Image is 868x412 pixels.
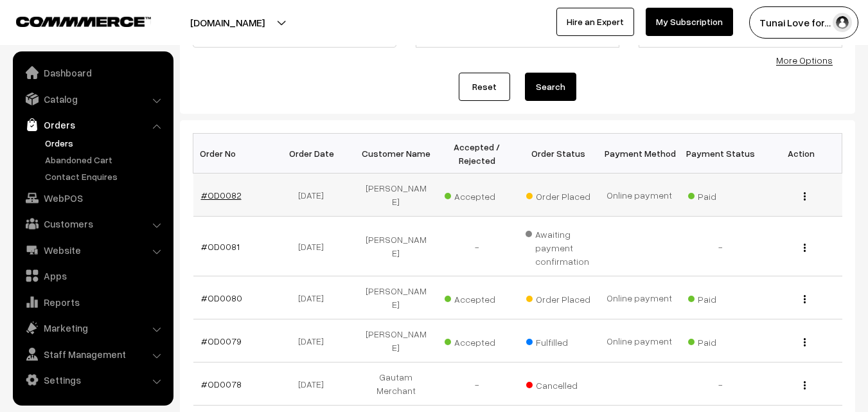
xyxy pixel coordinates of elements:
td: [PERSON_NAME] [355,174,436,217]
img: user [833,13,852,32]
img: Menu [804,295,806,303]
a: #OD0080 [201,292,242,303]
td: Online payment [599,319,680,363]
a: Website [16,238,169,262]
td: [PERSON_NAME] [355,276,436,319]
td: [DATE] [274,217,355,276]
span: Accepted [445,332,509,349]
td: [PERSON_NAME] [355,217,436,276]
button: Tunai Love for… [749,6,858,39]
a: Staff Management [16,343,169,366]
a: Reset [459,73,510,101]
span: Awaiting payment confirmation [526,224,591,268]
a: Dashboard [16,61,169,84]
a: Reports [16,291,169,314]
td: Online payment [599,276,680,319]
span: Order Placed [526,186,590,203]
a: WebPOS [16,186,169,210]
td: [DATE] [274,319,355,363]
a: Customers [16,212,169,235]
a: #OD0081 [201,241,240,252]
span: Fulfilled [526,332,590,349]
a: Marketing [16,316,169,339]
img: Menu [804,192,806,201]
a: Contact Enquires [42,170,169,183]
td: [DATE] [274,276,355,319]
a: Apps [16,264,169,287]
img: Menu [804,244,806,252]
td: [DATE] [274,174,355,217]
a: #OD0079 [201,336,242,346]
a: My Subscription [646,8,733,36]
a: Abandoned Cart [42,153,169,166]
span: Paid [688,186,752,203]
a: #OD0082 [201,190,242,201]
th: Order No [193,134,274,174]
a: #OD0078 [201,379,242,390]
button: [DOMAIN_NAME] [145,6,310,39]
img: Menu [804,381,806,390]
a: COMMMERCE [16,13,128,28]
img: COMMMERCE [16,17,151,26]
td: [DATE] [274,363,355,406]
span: Accepted [445,186,509,203]
td: Gautam Merchant [355,363,436,406]
span: Paid [688,289,752,306]
td: [PERSON_NAME] [355,319,436,363]
th: Accepted / Rejected [436,134,517,174]
td: - [436,363,517,406]
a: More Options [776,55,833,66]
a: Orders [16,113,169,136]
td: - [680,363,761,406]
span: Order Placed [526,289,590,306]
span: Cancelled [526,375,590,392]
td: - [436,217,517,276]
th: Payment Status [680,134,761,174]
a: Settings [16,368,169,391]
a: Catalog [16,87,169,111]
img: Menu [804,338,806,346]
th: Order Date [274,134,355,174]
span: Accepted [445,289,509,306]
button: Search [525,73,576,101]
th: Customer Name [355,134,436,174]
td: - [680,217,761,276]
a: Hire an Expert [556,8,634,36]
span: Paid [688,332,752,349]
td: Online payment [599,174,680,217]
th: Payment Method [599,134,680,174]
a: Orders [42,136,169,150]
th: Order Status [518,134,599,174]
th: Action [761,134,842,174]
